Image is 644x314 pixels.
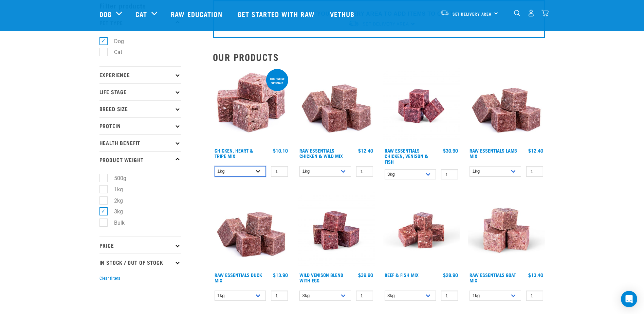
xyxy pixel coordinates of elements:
[271,291,288,301] input: 1
[99,151,181,168] p: Product Weight
[526,291,543,301] input: 1
[231,0,323,28] a: Get started with Raw
[99,100,181,117] p: Breed Size
[468,192,545,269] img: Goat M Ix 38448
[528,148,543,153] div: $12.40
[99,66,181,83] p: Experience
[470,274,516,281] a: Raw Essentials Goat Mix
[440,10,449,16] img: van-moving.png
[215,274,262,281] a: Raw Essentials Duck Mix
[99,275,120,281] button: Clear filters
[298,68,375,145] img: Pile Of Cubed Chicken Wild Meat Mix
[273,272,288,278] div: $13.90
[528,10,535,17] img: user.png
[541,10,549,17] img: home-icon@2x.png
[441,169,458,180] input: 1
[528,272,543,278] div: $13.40
[99,237,181,254] p: Price
[103,219,127,227] label: Bulk
[298,192,375,269] img: Venison Egg 1616
[103,196,126,205] label: 2kg
[99,254,181,271] p: In Stock / Out Of Stock
[383,68,460,145] img: Chicken Venison mix 1655
[358,272,373,278] div: $39.90
[621,291,637,307] div: Open Intercom Messenger
[164,0,231,28] a: Raw Education
[271,166,288,177] input: 1
[356,166,373,177] input: 1
[323,0,363,28] a: Vethub
[443,272,458,278] div: $28.90
[356,291,373,301] input: 1
[514,10,520,16] img: home-icon-1@2x.png
[441,291,458,301] input: 1
[443,148,458,153] div: $30.90
[103,185,126,194] label: 1kg
[299,274,343,281] a: Wild Venison Blend with Egg
[103,174,129,182] label: 500g
[103,48,125,56] label: Cat
[213,52,545,62] h2: Our Products
[99,117,181,134] p: Protein
[103,37,127,46] label: Dog
[299,149,343,157] a: Raw Essentials Chicken & Wild Mix
[103,207,126,216] label: 3kg
[385,149,428,162] a: Raw Essentials Chicken, Venison & Fish
[266,74,288,88] div: 1kg online special!
[470,149,517,157] a: Raw Essentials Lamb Mix
[383,192,460,269] img: Beef Mackerel 1
[99,9,112,19] a: Dog
[99,83,181,100] p: Life Stage
[215,149,253,157] a: Chicken, Heart & Tripe Mix
[453,13,492,15] span: Set Delivery Area
[99,134,181,151] p: Health Benefit
[468,68,545,145] img: ?1041 RE Lamb Mix 01
[213,68,290,145] img: 1062 Chicken Heart Tripe Mix 01
[273,148,288,153] div: $10.10
[385,274,419,276] a: Beef & Fish Mix
[135,9,147,19] a: Cat
[526,166,543,177] input: 1
[213,192,290,269] img: ?1041 RE Lamb Mix 01
[358,148,373,153] div: $12.40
